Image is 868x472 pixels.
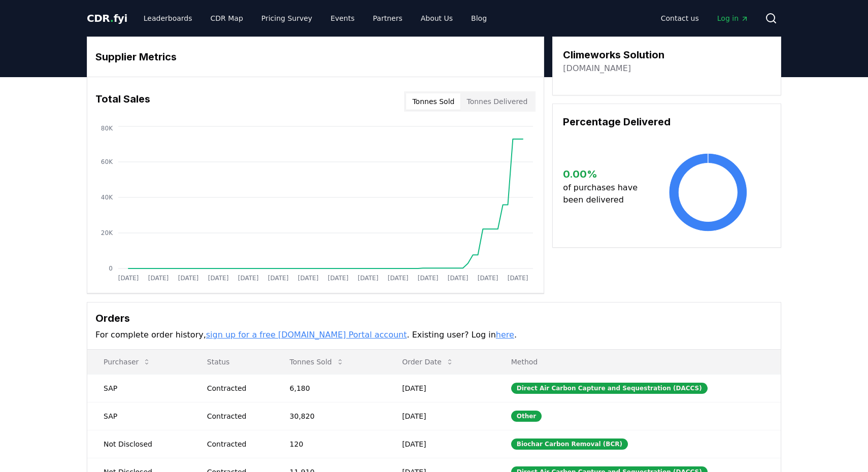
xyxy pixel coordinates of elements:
[511,383,708,394] div: Direct Air Carbon Capture and Sequestration (DACCS)
[199,357,265,367] p: Status
[503,357,773,367] p: Method
[87,11,127,25] a: CDR.fyi
[268,275,289,282] tspan: [DATE]
[322,9,362,27] a: Events
[136,9,201,27] a: Leaderboards
[101,229,113,237] tspan: 20K
[110,12,114,24] span: .
[203,9,251,27] a: CDR Map
[87,430,191,458] td: Not Disclosed
[238,275,259,282] tspan: [DATE]
[206,330,407,340] a: sign up for a free [DOMAIN_NAME] Portal account
[95,49,536,64] h3: Supplier Metrics
[274,374,386,402] td: 6,180
[95,329,773,341] p: For complete order history, . Existing user? Log in .
[298,275,319,282] tspan: [DATE]
[563,182,646,206] p: of purchases have been delivered
[496,330,514,340] a: here
[101,125,113,132] tspan: 80K
[274,430,386,458] td: 120
[87,402,191,430] td: SAP
[207,383,265,393] div: Contracted
[365,9,411,27] a: Partners
[95,91,150,112] h3: Total Sales
[709,9,757,27] a: Log in
[717,13,749,23] span: Log in
[109,265,113,272] tspan: 0
[282,352,352,372] button: Tonnes Sold
[508,275,528,282] tspan: [DATE]
[178,275,199,282] tspan: [DATE]
[563,62,631,75] a: [DOMAIN_NAME]
[463,9,495,27] a: Blog
[328,275,349,282] tspan: [DATE]
[653,9,707,27] a: Contact us
[253,9,320,27] a: Pricing Survey
[101,194,113,201] tspan: 40K
[95,352,159,372] button: Purchaser
[413,9,461,27] a: About Us
[460,93,533,110] button: Tonnes Delivered
[563,166,646,182] h3: 0.00 %
[95,311,773,326] h3: Orders
[511,411,542,422] div: Other
[207,411,265,421] div: Contracted
[478,275,498,282] tspan: [DATE]
[208,275,229,282] tspan: [DATE]
[563,47,664,62] h3: Climeworks Solution
[207,439,265,449] div: Contracted
[386,402,495,430] td: [DATE]
[388,275,409,282] tspan: [DATE]
[406,93,460,110] button: Tonnes Sold
[386,374,495,402] td: [DATE]
[101,158,113,165] tspan: 60K
[274,402,386,430] td: 30,820
[358,275,379,282] tspan: [DATE]
[653,9,757,27] nav: Main
[136,9,495,27] nav: Main
[118,275,139,282] tspan: [DATE]
[511,439,628,450] div: Biochar Carbon Removal (BCR)
[563,114,771,129] h3: Percentage Delivered
[418,275,439,282] tspan: [DATE]
[386,430,495,458] td: [DATE]
[87,374,191,402] td: SAP
[148,275,169,282] tspan: [DATE]
[87,12,127,24] span: CDR fyi
[448,275,469,282] tspan: [DATE]
[394,352,462,372] button: Order Date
